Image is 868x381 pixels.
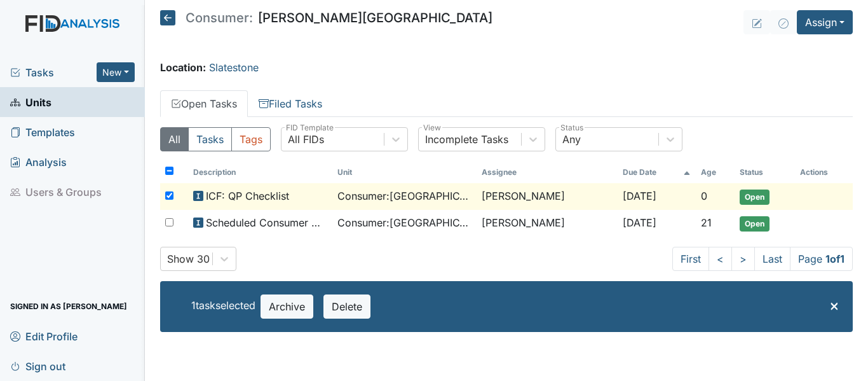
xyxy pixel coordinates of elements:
span: [DATE] [623,190,656,202]
div: Show 30 [167,251,210,267]
span: × [829,296,839,314]
button: Tasks [188,127,232,151]
span: 1 task selected [191,299,255,312]
span: Open [740,216,770,232]
a: Tasks [10,65,97,80]
td: [PERSON_NAME] [477,210,618,237]
button: New [97,62,135,82]
a: Slatestone [209,61,259,74]
button: Delete [323,294,370,319]
th: Toggle SortBy [332,162,477,183]
div: All FIDs [288,132,324,147]
button: All [160,127,189,151]
span: 0 [701,190,707,202]
th: Toggle SortBy [696,162,735,183]
span: Consumer : [GEOGRAPHIC_DATA], [GEOGRAPHIC_DATA] [337,188,471,204]
span: ICF: QP Checklist [206,188,289,204]
div: Open Tasks [160,127,853,332]
button: Archive [261,294,313,319]
a: > [731,247,755,271]
span: Signed in as [PERSON_NAME] [10,296,127,316]
th: Actions [795,162,853,183]
div: Incomplete Tasks [425,132,508,147]
h5: [PERSON_NAME][GEOGRAPHIC_DATA] [160,10,492,25]
span: 21 [701,216,712,229]
span: Sign out [10,356,65,376]
span: Open [740,190,770,205]
span: Consumer: [186,11,253,24]
button: Tags [231,127,271,151]
nav: task-pagination [672,247,853,271]
input: Toggle All Rows Selected [165,167,173,175]
span: Templates [10,122,75,142]
a: < [709,247,732,271]
span: Scheduled Consumer Chart Review [206,215,327,230]
td: [PERSON_NAME] [477,183,618,210]
th: Assignee [477,162,618,183]
span: Analysis [10,152,67,172]
a: Open Tasks [160,90,248,117]
th: Toggle SortBy [618,162,696,183]
span: Page [790,247,853,271]
th: Toggle SortBy [188,162,332,183]
a: Filed Tasks [248,90,333,117]
strong: 1 of 1 [825,253,844,265]
span: Consumer : [GEOGRAPHIC_DATA], [GEOGRAPHIC_DATA] [337,215,471,230]
span: Edit Profile [10,326,78,346]
button: Assign [797,10,853,34]
strong: Location: [160,61,206,74]
span: [DATE] [623,216,656,229]
a: Last [754,247,790,271]
th: Toggle SortBy [735,162,795,183]
a: First [672,247,709,271]
div: Type filter [160,127,271,151]
span: Units [10,92,51,112]
div: Any [562,132,581,147]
